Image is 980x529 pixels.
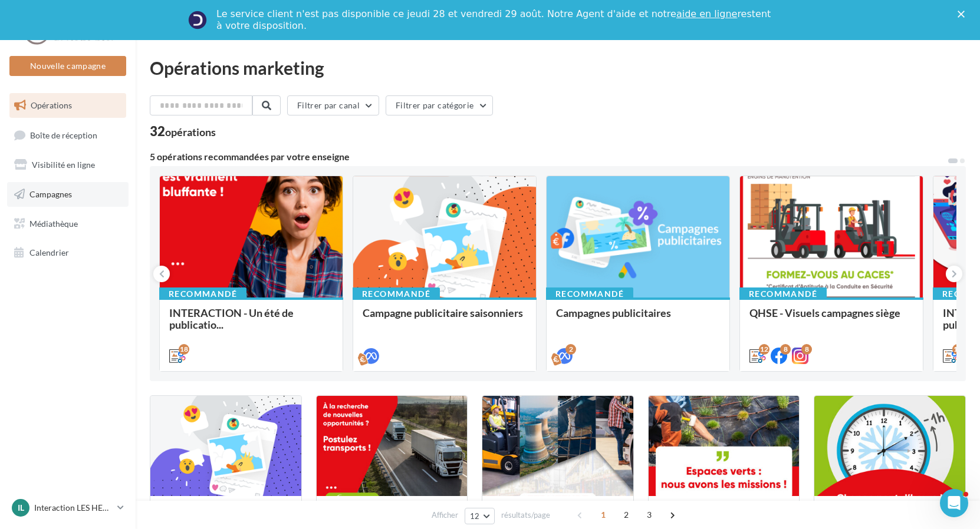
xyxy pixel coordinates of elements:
[30,130,97,140] span: Boîte de réception
[179,344,189,355] div: 18
[617,505,636,524] span: 2
[432,510,458,521] span: Afficher
[470,511,480,521] span: 12
[150,125,216,138] div: 32
[29,247,69,257] span: Calendrier
[501,510,550,521] span: résultats/page
[9,497,126,519] a: IL Interaction LES HERBIERS
[952,344,963,355] div: 12
[7,123,129,148] a: Boîte de réception
[594,505,613,524] span: 1
[188,11,207,29] img: Profile image for Service-Client
[7,153,129,177] a: Visibilité en ligne
[780,344,791,355] div: 8
[565,344,576,355] div: 2
[9,56,126,76] button: Nouvelle campagne
[556,306,671,319] span: Campagnes publicitaires
[739,287,827,300] div: Recommandé
[676,8,737,19] a: aide en ligne
[18,502,24,514] span: IL
[7,211,129,236] a: Médiathèque
[465,508,495,524] button: 12
[287,95,379,115] button: Filtrer par canal
[353,287,440,300] div: Recommandé
[7,240,129,265] a: Calendrier
[759,344,769,355] div: 12
[546,287,633,300] div: Recommandé
[386,95,493,115] button: Filtrer par catégorie
[159,287,246,300] div: Recommandé
[7,182,129,207] a: Campagnes
[640,505,659,524] span: 3
[216,8,773,32] div: Le service client n'est pas disponible ce jeudi 28 et vendredi 29 août. Notre Agent d'aide et not...
[150,59,966,77] div: Opérations marketing
[150,152,947,161] div: 5 opérations recommandées par votre enseigne
[29,189,72,199] span: Campagnes
[801,344,812,355] div: 8
[32,160,95,170] span: Visibilité en ligne
[363,306,523,319] span: Campagne publicitaire saisonniers
[169,306,294,331] span: INTERACTION - Un été de publicatio...
[7,93,129,118] a: Opérations
[165,127,216,137] div: opérations
[749,306,900,319] span: QHSE - Visuels campagnes siège
[29,218,78,228] span: Médiathèque
[31,100,72,110] span: Opérations
[958,11,969,18] div: Fermer
[940,489,968,517] iframe: Intercom live chat
[34,502,113,514] p: Interaction LES HERBIERS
